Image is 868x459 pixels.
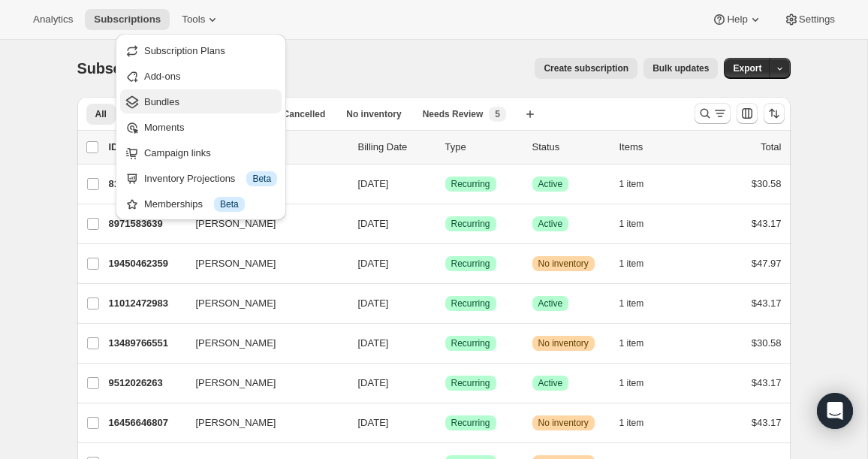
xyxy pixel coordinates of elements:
span: 1 item [619,218,644,230]
p: ID [109,140,184,155]
button: Customize table column order and visibility [737,103,758,124]
p: 19450462359 [109,256,184,271]
span: $43.17 [752,377,782,388]
span: Subscriptions [94,14,161,26]
button: 1 item [619,174,661,195]
div: 13489766551[PERSON_NAME][DATE]SuccessRecurringWarningNo inventory1 item$30.58 [109,333,782,354]
span: Bundles [144,96,179,107]
span: Recurring [451,417,490,429]
div: Memberships [144,197,277,212]
span: Export [733,62,761,74]
span: 1 item [619,258,644,270]
span: Active [538,297,563,310]
p: 13489766551 [109,336,184,351]
span: $43.17 [752,297,782,309]
span: Bulk updates [653,62,709,74]
p: 8971583639 [109,216,184,231]
span: Moments [144,122,184,133]
span: Create subscription [544,62,628,74]
button: [PERSON_NAME] [187,252,337,276]
button: Export [724,58,770,79]
p: 16456646807 [109,415,184,430]
span: Subscription Plans [144,45,225,56]
span: Recurring [451,218,490,230]
button: [PERSON_NAME] [187,411,337,435]
span: No inventory [538,337,589,349]
button: 1 item [619,333,661,354]
button: [PERSON_NAME] [187,291,337,316]
button: Analytics [24,9,82,30]
button: Moments [120,115,282,139]
button: 1 item [619,373,661,394]
div: 8971583639[PERSON_NAME][DATE]SuccessRecurringSuccessActive1 item$43.17 [109,213,782,234]
span: 1 item [619,297,644,310]
div: Items [619,140,695,155]
span: Help [727,14,747,26]
span: Active [538,218,563,230]
button: 1 item [619,293,661,314]
div: 19450462359[PERSON_NAME][DATE]SuccessRecurringWarningNo inventory1 item$47.97 [109,253,782,274]
span: [PERSON_NAME] [196,336,276,351]
button: Create subscription [535,58,637,79]
button: Search and filter results [695,103,731,124]
span: Add-ons [144,71,180,82]
button: Campaign links [120,140,282,165]
span: No inventory [346,108,401,120]
button: [PERSON_NAME] [187,331,337,355]
span: Subscriptions [77,60,176,77]
span: Beta [252,173,271,185]
button: Bundles [120,89,282,113]
button: Subscriptions [85,9,170,30]
div: Inventory Projections [144,171,277,186]
span: Recurring [451,297,490,310]
span: Cancelled [283,108,326,120]
span: [DATE] [358,258,389,269]
span: $43.17 [752,218,782,229]
span: Active [538,377,563,389]
span: 5 [495,108,500,120]
button: Help [703,9,771,30]
span: [DATE] [358,417,389,428]
span: Recurring [451,337,490,349]
span: [DATE] [358,178,389,189]
span: 1 item [619,417,644,429]
span: $47.97 [752,258,782,269]
span: [PERSON_NAME] [196,296,276,311]
span: [DATE] [358,337,389,349]
button: [PERSON_NAME] [187,371,337,395]
span: Recurring [451,377,490,389]
span: $30.58 [752,337,782,349]
button: Tools [173,9,229,30]
p: 8197177495 [109,177,184,192]
p: 11012472983 [109,296,184,311]
span: [PERSON_NAME] [196,376,276,391]
p: 9512026263 [109,376,184,391]
div: Open Intercom Messenger [817,393,853,429]
span: [DATE] [358,218,389,229]
span: 1 item [619,377,644,389]
span: [DATE] [358,297,389,309]
span: [PERSON_NAME] [196,415,276,430]
div: 9512026263[PERSON_NAME][DATE]SuccessRecurringSuccessActive1 item$43.17 [109,373,782,394]
span: Active [538,178,563,190]
span: [PERSON_NAME] [196,256,276,271]
span: Campaign links [144,147,211,159]
span: Beta [220,198,239,210]
span: 1 item [619,337,644,349]
p: Status [532,140,607,155]
button: 1 item [619,213,661,234]
button: Subscription Plans [120,38,282,62]
button: 1 item [619,412,661,433]
span: Settings [799,14,835,26]
button: Bulk updates [643,58,718,79]
p: Billing Date [358,140,433,155]
span: No inventory [538,258,589,270]
button: Inventory Projections [120,166,282,190]
span: Needs Review [423,108,484,120]
button: Memberships [120,192,282,216]
span: Recurring [451,178,490,190]
div: 11012472983[PERSON_NAME][DATE]SuccessRecurringSuccessActive1 item$43.17 [109,293,782,314]
button: Sort the results [764,103,785,124]
p: Total [761,140,781,155]
div: IDCustomerBilling DateTypeStatusItemsTotal [109,140,782,155]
